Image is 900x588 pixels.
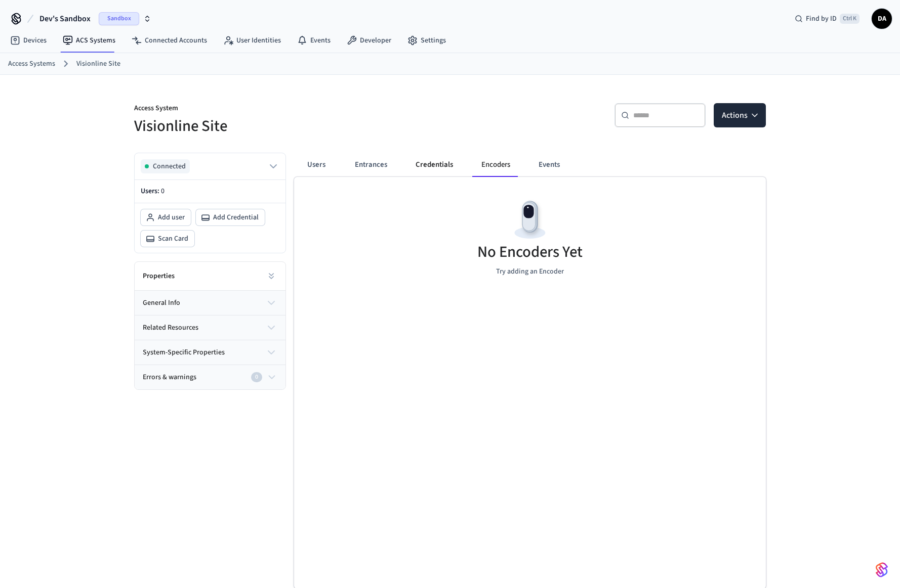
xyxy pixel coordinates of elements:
span: system-specific properties [143,347,225,358]
p: Try adding an Encoder [496,266,564,277]
button: related resources [135,315,285,340]
div: Find by IDCtrl K [787,10,868,28]
button: system-specific properties [135,340,285,365]
a: Access Systems [8,59,55,69]
button: Errors & warnings0 [135,365,285,389]
span: Errors & warnings [143,372,196,383]
span: 0 [161,186,165,196]
a: ACS Systems [55,31,124,50]
button: Scan Card [141,231,194,247]
h2: Properties [143,271,175,281]
button: Credentials [407,153,461,177]
div: 0 [251,372,262,382]
p: Access System [134,103,444,116]
span: Connected [153,161,186,171]
button: general info [135,291,285,315]
a: Connected Accounts [124,31,215,50]
span: Ctrl K [840,14,860,24]
img: Devices Empty State [507,197,553,243]
button: Add Credential [196,209,265,225]
h5: No Encoders Yet [477,242,583,262]
button: Entrances [347,153,395,177]
span: Dev's Sandbox [39,13,91,25]
a: Developer [339,31,399,50]
span: general info [143,298,180,308]
span: Scan Card [158,234,188,244]
a: Settings [399,31,454,50]
a: User Identities [215,31,289,50]
button: Users [298,153,335,177]
span: Add user [158,212,185,222]
a: Visionline Site [76,59,120,69]
a: Events [289,31,339,50]
span: DA [873,10,891,28]
button: Add user [141,209,191,225]
span: Add Credential [213,212,259,222]
span: Find by ID [806,14,837,24]
button: Events [530,153,568,177]
span: Sandbox [99,12,139,25]
a: Devices [2,31,55,50]
p: Users: [141,186,279,197]
button: DA [872,9,892,29]
button: Connected [141,159,279,173]
h5: Visionline Site [134,116,444,137]
button: Encoders [473,153,518,177]
img: SeamLogoGradient.69752ec5.svg [876,562,888,578]
button: Actions [714,103,766,127]
span: related resources [143,323,198,333]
